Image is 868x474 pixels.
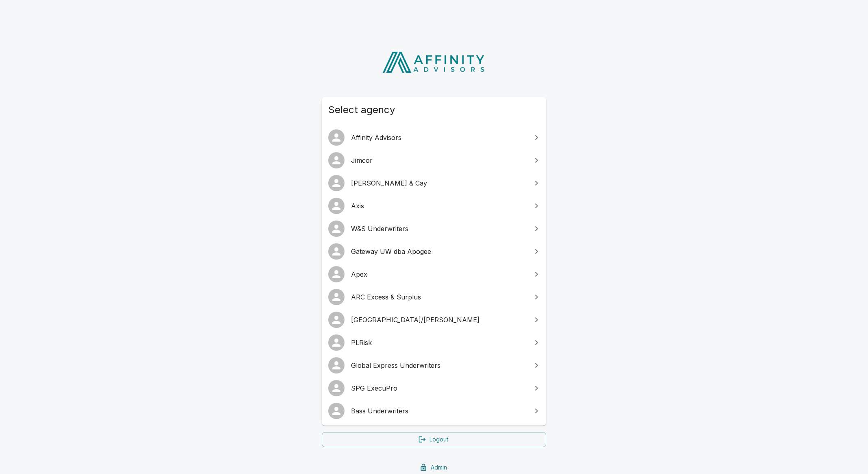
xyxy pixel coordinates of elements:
span: SPG ExecuPro [351,383,527,393]
a: [GEOGRAPHIC_DATA]/[PERSON_NAME] [322,308,546,331]
span: Affinity Advisors [351,133,527,142]
span: Select agency [328,103,540,116]
span: [PERSON_NAME] & Cay [351,178,527,188]
span: Apex [351,269,527,279]
img: Affinity Advisors Logo [376,49,493,76]
span: Bass Underwriters [351,406,527,416]
span: PLRisk [351,338,527,347]
a: W&S Underwriters [322,217,546,240]
a: Apex [322,263,546,286]
a: Gateway UW dba Apogee [322,240,546,263]
span: ARC Excess & Surplus [351,292,527,302]
a: Bass Underwriters [322,400,546,422]
a: Global Express Underwriters [322,354,546,377]
a: ARC Excess & Surplus [322,286,546,308]
a: Affinity Advisors [322,126,546,149]
a: Axis [322,194,546,217]
a: [PERSON_NAME] & Cay [322,172,546,194]
a: Jimcor [322,149,546,172]
span: Axis [351,201,527,211]
a: SPG ExecuPro [322,377,546,400]
span: [GEOGRAPHIC_DATA]/[PERSON_NAME] [351,315,527,325]
span: Global Express Underwriters [351,360,527,370]
span: Gateway UW dba Apogee [351,247,527,256]
span: W&S Underwriters [351,224,527,234]
span: Jimcor [351,155,527,165]
a: PLRisk [322,331,546,354]
a: Logout [322,432,546,447]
